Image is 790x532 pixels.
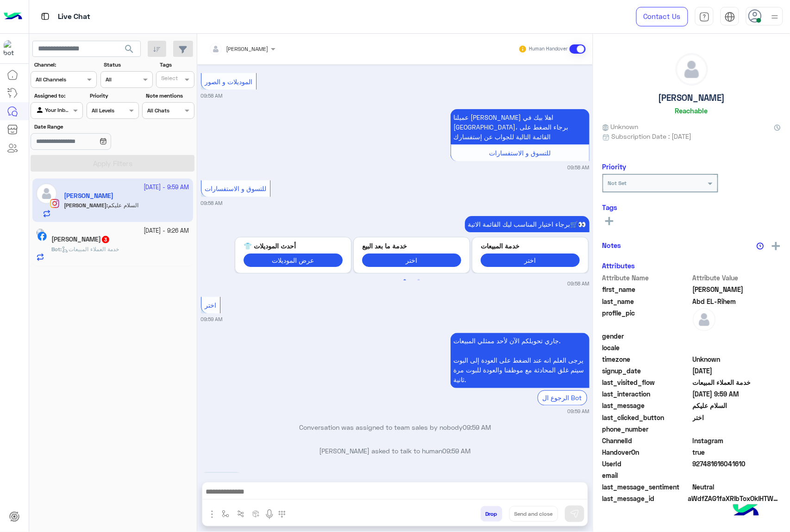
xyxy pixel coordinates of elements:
[693,285,781,294] span: Mahmoud
[693,424,781,434] span: null
[602,401,691,410] span: last_message
[693,401,781,410] span: السلام عليكم
[205,302,216,309] span: اختر
[451,109,589,145] p: 8/10/2025, 9:58 AM
[31,155,194,172] button: Apply Filters
[676,54,708,85] img: defaultAdmin.png
[201,316,223,323] small: 09:59 AM
[51,246,60,253] span: Bot
[757,242,764,250] img: notes
[602,162,627,171] h6: Priority
[602,366,691,376] span: signup_date
[244,254,343,267] button: عرض الموديلات
[602,343,691,353] span: locale
[693,470,781,480] span: null
[244,241,343,251] p: أحدث الموديلات 👕
[104,61,151,69] label: Status
[481,506,502,522] button: Drop
[693,297,781,306] span: Abd EL-Rihem
[602,447,691,457] span: HandoverOn
[102,236,109,243] span: 3
[602,122,639,131] span: Unknown
[602,308,691,329] span: profile_pic
[602,297,691,306] span: last_name
[693,436,781,445] span: 8
[725,12,735,22] img: tab
[222,510,229,518] img: select flow
[602,331,691,341] span: gender
[602,354,691,364] span: timezone
[124,43,135,55] span: search
[463,424,491,432] span: 09:59 AM
[144,227,189,235] small: [DATE] - 9:26 AM
[90,92,138,100] label: Priority
[252,510,260,518] img: create order
[693,308,716,331] img: defaultAdmin.png
[602,241,621,249] h6: Notes
[201,423,589,433] p: Conversation was assigned to team sales by nobody
[249,506,264,521] button: create order
[602,424,691,434] span: phone_number
[636,7,688,26] a: Contact Us
[772,242,780,250] img: add
[201,472,242,489] p: 8/10/2025, 9:59 AM
[602,459,691,469] span: UserId
[693,366,781,376] span: 2025-02-16T20:11:33.895Z
[58,11,90,23] p: Live Chat
[568,164,589,171] small: 09:58 AM
[602,470,691,480] span: email
[602,285,691,294] span: first_name
[4,7,22,26] img: Logo
[658,93,725,103] h5: [PERSON_NAME]
[602,389,691,399] span: last_interaction
[4,40,20,57] img: 713415422032625
[237,510,245,518] img: Trigger scenario
[693,343,781,353] span: null
[570,509,579,519] img: send message
[693,447,781,457] span: true
[602,261,635,270] h6: Attributes
[226,45,269,52] span: [PERSON_NAME]
[602,377,691,387] span: last_visited_flow
[568,408,589,415] small: 09:59 AM
[62,246,119,253] span: خدمة العملاء المبيعات
[205,78,252,86] span: الموديلات و الصور
[602,482,691,492] span: last_message_sentiment
[602,203,781,211] h6: Tags
[201,199,223,207] small: 09:58 AM
[693,273,781,283] span: Attribute Value
[481,241,580,251] p: خدمة المبيعات
[693,482,781,492] span: 0
[769,11,781,23] img: profile
[278,511,286,518] img: make a call
[693,331,781,341] span: null
[538,390,587,406] div: الرجوع ال Bot
[443,447,471,455] span: 09:59 AM
[233,506,249,521] button: Trigger scenario
[693,377,781,387] span: خدمة العملاء المبيعات
[693,459,781,469] span: 927481616041610
[602,436,691,445] span: ChannelId
[39,11,51,22] img: tab
[34,61,96,69] label: Channel:
[207,509,218,520] img: send attachment
[414,276,423,285] button: 2 of 2
[602,273,691,283] span: Attribute Name
[489,149,551,157] span: للتسوق و الاستفسارات
[693,354,781,364] span: Unknown
[693,413,781,422] span: اختر
[481,254,580,267] button: اختر
[529,45,568,53] small: Human Handover
[688,494,781,503] span: aWdfZAG1faXRlbToxOklHTWVzc2FnZAUlEOjE3ODQxNDAxOTYyNzg0NDQyOjM0MDI4MjM2Njg0MTcxMDMwMTI0NDI1OTgxNDk...
[201,446,589,456] p: [PERSON_NAME] asked to talk to human
[699,12,710,22] img: tab
[695,7,714,26] a: tab
[465,216,589,232] p: 8/10/2025, 9:58 AM
[218,506,233,521] button: select flow
[51,235,110,243] h5: Mohamed Hassan
[612,131,692,141] span: Subscription Date : [DATE]
[264,509,275,520] img: send voice note
[34,123,138,131] label: Date Range
[362,254,461,267] button: اختر
[602,494,686,503] span: last_message_id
